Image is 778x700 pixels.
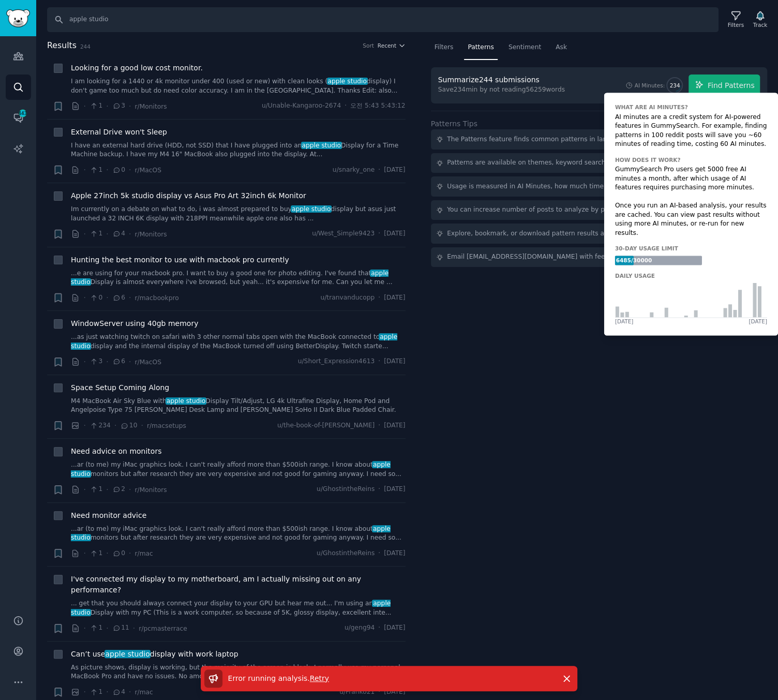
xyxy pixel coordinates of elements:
a: I've connected my display to my motherboard, am I actually missing out on any performance? [71,574,406,595]
span: 오전 5:43 5:43:12 [350,101,406,111]
a: I have an external hard drive (HDD, not SSD) that I have plugged into anapple studioDisplay for a... [71,141,406,159]
div: Save 234 min by not reading 56259 words [438,85,565,95]
span: r/Monitors [134,486,167,494]
span: [DATE] [384,485,405,494]
span: apple studio [291,205,332,213]
span: apple studio [104,650,151,658]
span: 10 [120,421,137,430]
div: You can increase number of posts to analyze by pressing the gear icon (best results with 200) [447,205,745,215]
span: apple studio [71,333,397,350]
span: · [378,421,380,430]
button: Find Patterns [689,75,760,96]
span: Can’t use display with work laptop [71,649,238,660]
div: How does it work? [615,156,681,163]
span: · [378,623,380,633]
span: 3 [89,357,102,366]
span: · [378,166,380,175]
span: · [84,484,86,495]
span: · [106,101,108,112]
span: 1 [89,229,102,239]
div: The Patterns feature finds common patterns in large numbers of Reddit posts/comments [447,135,728,144]
span: · [106,165,108,175]
span: r/Monitors [134,231,167,238]
a: ...ar (to me) my iMac graphics look. I can't really afford more than $500ish range. I know abouta... [71,460,406,479]
a: Need monitor advice [71,510,146,521]
span: u/geng94 [345,623,375,633]
span: Sentiment [508,43,541,52]
span: · [378,293,380,303]
span: Need advice on monitors [71,446,161,457]
span: · [345,101,347,111]
span: u/the-book-of-[PERSON_NAME] [277,421,375,430]
span: r/macsetups [147,422,186,429]
span: · [129,165,131,175]
input: Search Keyword [47,7,719,32]
a: ...as just watching twitch on safari with 3 other normal tabs open with the MacBook connected toa... [71,333,406,351]
span: u/Short_Expression4613 [298,357,375,366]
div: 30-day usage limit [615,245,678,252]
span: u/West_Simple9423 [312,229,375,239]
a: 443 [6,105,31,130]
span: 234 [89,421,111,430]
a: Apple 27inch 5k studio display vs Asus Pro Art 32inch 6k Monitor [71,190,306,201]
a: ...e are using for your macbook pro. I want to buy a good one for photo editing. I've found thata... [71,269,406,287]
span: r/Monitors [134,103,167,110]
span: · [106,292,108,303]
span: · [84,420,86,431]
div: Patterns are available on themes, keyword search, tracked keywords, and bookmarks [447,158,718,168]
span: [DATE] [384,623,405,633]
span: r/mac [134,550,153,557]
img: GummySearch logo [6,9,30,27]
span: apple studio [327,78,368,85]
span: · [133,623,135,634]
div: [DATE] [749,318,767,325]
span: 3 [112,101,125,111]
div: GummySearch Pro users get 5000 free AI minutes a month, after which usage of AI features requires... [615,165,767,237]
span: 1 [89,485,102,494]
div: Usage is measured in AI Minutes, how much time you save by having an AI read for you [447,182,726,191]
span: · [106,484,108,495]
span: Filters [435,43,454,52]
span: Space Setup Coming Along [71,382,169,393]
span: 6 [112,357,125,366]
span: · [141,420,143,431]
div: [DATE] [615,318,634,325]
div: Track [753,21,767,28]
span: 1 [89,166,102,175]
a: Looking for a good low cost monitor. [71,63,203,73]
span: · [84,292,86,303]
span: · [378,485,380,494]
span: · [106,548,108,559]
div: Sort [363,42,374,49]
span: [DATE] [384,421,405,430]
div: Email [EMAIL_ADDRESS][DOMAIN_NAME] with feedback to improve AI Patterns! [447,252,699,262]
div: Explore, bookmark, or download pattern results after calculating [447,229,652,239]
div: AI minutes are a credit system for AI-powered features in GummySearch. For example, finding patte... [615,113,767,149]
div: Summarize 244 submissions [438,75,540,85]
span: 443 [18,110,27,117]
a: WindowServer using 40gb memory [71,318,198,329]
span: r/MacOS [134,359,161,366]
span: apple studio [71,600,391,616]
span: 0 [112,549,125,558]
button: Recent [378,42,406,49]
span: 244 [80,43,91,50]
span: 6 [112,293,125,303]
span: 1 [89,549,102,558]
span: · [129,356,131,367]
div: Daily usage [615,272,655,279]
button: Track [750,9,771,31]
span: · [84,356,86,367]
span: · [378,549,380,558]
span: 4 [112,229,125,239]
label: Patterns Tips [431,120,477,128]
a: Hunting the best monitor to use with macbook pro currently [71,255,289,265]
span: u/GhostintheReins [317,485,375,494]
a: ... get that you should always connect your display to your GPU but hear me out... I'm using anap... [71,599,406,617]
span: u/snarky_one [333,166,375,175]
div: What are AI Minutes? [615,103,688,111]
